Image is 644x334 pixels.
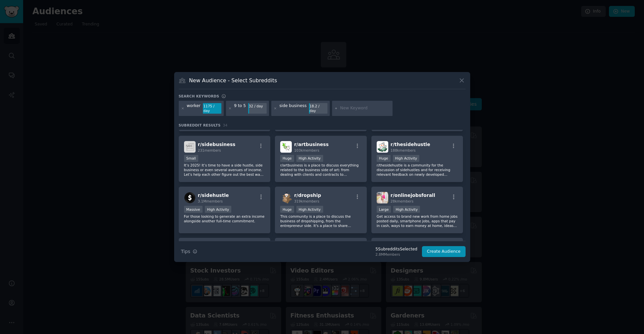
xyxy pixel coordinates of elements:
div: High Activity [205,206,232,213]
div: 5 Subreddit s Selected [375,246,417,252]
div: High Activity [393,155,420,162]
img: artbusiness [280,141,292,153]
div: Massive [184,206,203,213]
div: Large [377,206,391,213]
img: dropship [280,192,292,204]
div: 32 / day [248,103,267,109]
span: r/ thesidehustle [391,142,430,147]
span: r/ sidebusiness [198,142,236,147]
img: sidebusiness [184,141,196,153]
p: r/artbusiness is a place to discuss everything related to the business side of art: from dealing ... [280,163,361,177]
div: High Activity [296,206,323,213]
button: Tips [179,246,200,257]
div: Huge [280,155,294,162]
span: r/ artbusiness [294,142,328,147]
p: For those looking to generate an extra income alongside another full-time commitment. [184,214,265,223]
h3: New Audience - Select Subreddits [189,77,277,84]
button: Create Audience [422,246,466,257]
div: 2.8M Members [375,252,417,257]
span: Tips [181,248,190,255]
p: This community is a place to discuss the business of dropshipping, from the entrepreneur side. It... [280,214,361,228]
img: thesidehustle [377,141,388,153]
img: sidehustle [184,192,196,204]
span: 231 members [198,148,221,152]
span: Subreddit Results [179,123,221,128]
span: 34 [223,123,228,127]
span: 188k members [391,148,416,152]
h3: Search keywords [179,94,219,98]
p: Get access to brand new work from home jobs posted daily, smartphone jobs, apps that pay in cash,... [377,214,458,228]
div: High Activity [296,155,323,162]
div: side business [279,103,306,114]
div: Huge [280,206,294,213]
img: onlinejobsforall [377,192,388,204]
div: 1175 / day [203,103,221,114]
p: r/thesidehustle is a community for the discussion of sidehustles and for receiving relevant feedb... [377,163,458,177]
span: 28k members [391,199,413,203]
span: 319k members [294,199,319,203]
span: r/ sidehustle [198,193,229,198]
p: It’s 2025! It’s time to have a side hustle, side business or even several avenues of income. Let’... [184,163,265,177]
div: Huge [377,155,391,162]
div: 9 to 5 [234,103,246,114]
span: 103k members [294,148,319,152]
div: Small [184,155,198,162]
input: New Keyword [340,105,390,111]
span: 3.1M members [198,199,223,203]
div: worker [187,103,201,114]
span: r/ dropship [294,193,321,198]
div: 18.2 / day [309,103,327,114]
div: High Activity [393,206,420,213]
span: r/ onlinejobsforall [391,193,435,198]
